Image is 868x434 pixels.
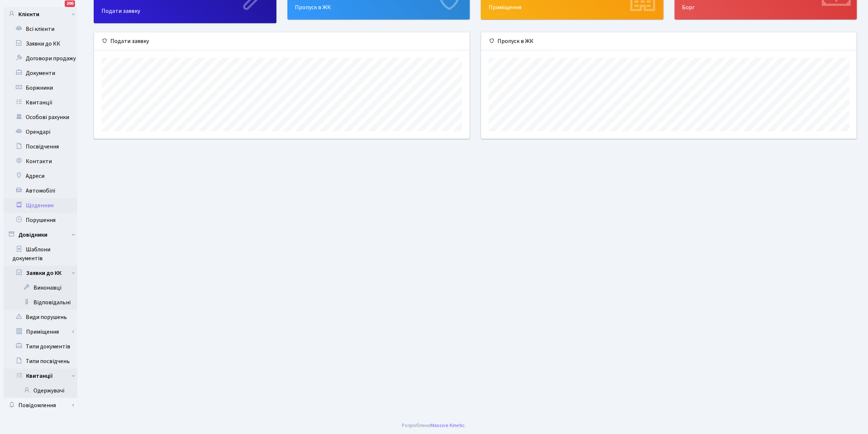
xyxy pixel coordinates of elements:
a: Договори продажу [4,51,77,66]
a: Повідомлення [4,398,77,413]
a: Посвідчення [4,139,77,154]
a: Довідники [4,227,77,242]
a: Квитанції [8,369,77,383]
a: Порушення [4,213,77,227]
a: Автомобілі [4,183,77,198]
a: Шаблони документів [4,242,77,266]
a: Орендарі [4,125,77,139]
a: Адреси [4,169,77,183]
div: Розроблено . [402,422,466,430]
a: Приміщення [8,324,77,339]
a: Типи посвідчень [4,354,77,369]
a: Відповідальні [8,295,77,310]
a: Щоденник [4,198,77,213]
a: Всі клієнти [4,22,77,36]
a: Одержувачі [8,383,77,398]
a: Документи [4,66,77,80]
a: Заявки до КК [8,266,77,280]
a: Квитанції [4,95,77,110]
a: Виконавці [8,280,77,295]
div: 200 [65,0,75,7]
a: Види порушень [4,310,77,324]
div: Пропуск в ЖК [481,32,857,50]
a: Massive Kinetic [431,422,465,429]
a: Клієнти [4,7,77,22]
a: Типи документів [4,339,77,354]
a: Особові рахунки [4,110,77,125]
a: Боржники [4,80,77,95]
div: Подати заявку [94,32,469,50]
a: Контакти [4,154,77,169]
a: Заявки до КК [4,36,77,51]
